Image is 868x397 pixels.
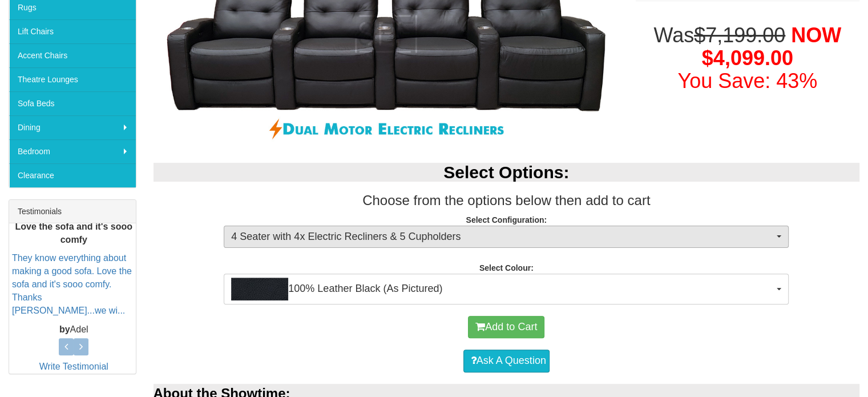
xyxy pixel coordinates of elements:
button: 4 Seater with 4x Electric Recliners & 5 Cupholders [224,226,789,248]
a: Dining [9,115,136,139]
h3: Choose from the options below then add to cart [154,193,860,208]
a: Clearance [9,163,136,187]
del: $7,199.00 [694,23,785,47]
b: Love the sofa and it's sooo comfy [15,221,132,244]
a: Bedroom [9,139,136,163]
img: 100% Leather Black (As Pictured) [231,278,288,300]
a: Sofa Beds [9,91,136,115]
button: Add to Cart [468,316,544,339]
a: Accent Chairs [9,43,136,67]
h1: Was [636,24,860,92]
span: 100% Leather Black (As Pictured) [231,278,774,300]
a: Theatre Lounges [9,67,136,91]
b: by [59,324,70,334]
p: Adel [12,323,136,336]
b: Select Options: [443,163,569,182]
button: 100% Leather Black (As Pictured)100% Leather Black (As Pictured) [224,274,789,304]
span: 4 Seater with 4x Electric Recliners & 5 Cupholders [231,230,774,244]
strong: Select Configuration: [466,215,547,224]
a: Write Testimonial [39,362,108,371]
a: Ask A Question [463,350,550,372]
span: NOW $4,099.00 [702,23,841,70]
font: You Save: 43% [677,69,817,93]
strong: Select Colour: [479,263,534,272]
a: They know everything about making a good sofa. Love the sofa and it's sooo comfy. Thanks [PERSON_... [12,253,132,315]
a: Lift Chairs [9,19,136,43]
div: Testimonials [9,200,136,223]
